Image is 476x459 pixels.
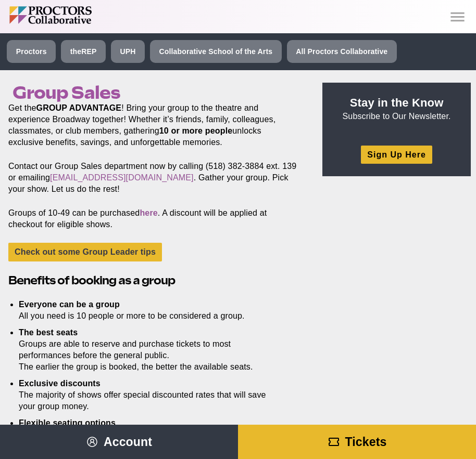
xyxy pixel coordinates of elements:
strong: 10 or more people [159,126,233,135]
a: theREP [61,40,106,63]
a: here [140,208,157,217]
li: Groups are able to reserve and purchase tickets to most performances before the general public. T... [19,327,283,373]
h1: Group Sales [12,83,298,102]
strong: GROUP ADVANTAGE [36,103,122,112]
a: Sign Up Here [361,146,432,164]
span: Account [104,435,152,449]
p: Subscribe to Our Newsletter. [335,95,458,122]
li: The majority of shows offer special discounted rates that will save your group money. [19,378,283,412]
a: Tickets [238,425,476,459]
p: Groups of 10-49 can be purchased . A discount will be applied at checkout for eligible shows. [8,207,298,230]
strong: The best seats [19,328,78,337]
strong: Exclusive discounts [19,379,101,388]
img: Proctors logo [9,6,142,24]
a: UPH [111,40,145,63]
strong: Stay in the Know [350,96,444,109]
li: All you need is 10 people or more to be considered a group. [19,299,283,322]
a: All Proctors Collaborative [287,40,397,63]
a: [EMAIL_ADDRESS][DOMAIN_NAME] [50,173,194,182]
a: Check out some Group Leader tips [8,243,162,261]
p: Get the ! Bring your group to the theatre and experience Broadway together! Whether it’s friends,... [8,102,298,148]
span: Tickets [345,435,387,449]
p: Contact our Group Sales department now by calling (518) 382-3884 ext. 139 or emailing . Gather yo... [8,161,298,195]
strong: Everyone can be a group [19,300,120,309]
a: Collaborative School of the Arts [150,40,282,63]
a: Proctors [7,40,56,63]
h2: Benefits of booking as a group [8,272,298,288]
strong: Flexible seating options [19,418,116,427]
